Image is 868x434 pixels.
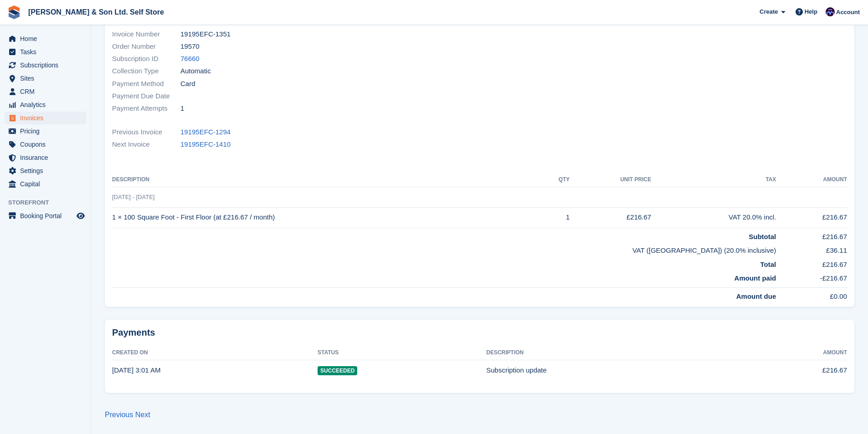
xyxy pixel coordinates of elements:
[776,256,847,270] td: £216.67
[5,112,86,124] a: menu
[112,103,180,114] span: Payment Attempts
[5,209,86,222] a: menu
[5,125,86,138] a: menu
[112,79,180,89] span: Payment Method
[75,210,86,221] a: Preview store
[760,7,778,16] span: Create
[570,207,651,228] td: £216.67
[5,178,86,190] a: menu
[135,411,150,419] a: Next
[5,46,86,58] a: menu
[5,151,86,164] a: menu
[776,270,847,287] td: -£216.67
[112,207,540,228] td: 1 × 100 Square Foot - First Floor (at £216.67 / month)
[776,207,847,228] td: £216.67
[760,260,776,268] strong: Total
[651,212,776,223] div: VAT 20.0% incl.
[20,164,75,177] span: Settings
[776,242,847,256] td: £36.11
[5,59,86,71] a: menu
[20,59,75,71] span: Subscriptions
[5,85,86,98] a: menu
[736,292,776,300] strong: Amount due
[5,32,86,45] a: menu
[180,127,231,138] a: 19195EFC-1294
[112,41,180,52] span: Order Number
[20,209,75,222] span: Booking Portal
[20,98,75,111] span: Analytics
[112,54,180,64] span: Subscription ID
[112,194,154,200] span: [DATE] - [DATE]
[20,125,75,138] span: Pricing
[20,178,75,190] span: Capital
[749,233,776,240] strong: Subtotal
[25,5,168,20] a: [PERSON_NAME] & Son Ltd. Self Store
[180,103,184,114] span: 1
[742,360,847,380] td: £216.67
[180,29,231,40] span: 19195EFC-1351
[540,207,570,228] td: 1
[112,173,540,187] th: Description
[486,360,742,380] td: Subscription update
[180,66,211,77] span: Automatic
[570,173,651,187] th: Unit Price
[180,79,195,89] span: Card
[742,346,847,360] th: Amount
[112,66,180,77] span: Collection Type
[651,173,776,187] th: Tax
[776,228,847,242] td: £216.67
[5,138,86,151] a: menu
[20,151,75,164] span: Insurance
[20,85,75,98] span: CRM
[20,112,75,124] span: Invoices
[836,8,860,17] span: Account
[540,173,570,187] th: QTY
[486,346,742,360] th: Description
[112,139,180,150] span: Next Invoice
[20,46,75,58] span: Tasks
[112,29,180,40] span: Invoice Number
[20,32,75,45] span: Home
[318,366,357,375] span: Succeeded
[20,138,75,151] span: Coupons
[112,91,180,102] span: Payment Due Date
[180,139,231,150] a: 19195EFC-1410
[7,5,21,19] img: stora-icon-8386f47178a22dfd0bd8f6a31ec36ba5ce8667c1dd55bd0f319d3a0aa187defe.svg
[112,366,160,374] time: 2025-06-20 02:01:34 UTC
[734,274,776,282] strong: Amount paid
[5,72,86,85] a: menu
[5,98,86,111] a: menu
[8,198,91,207] span: Storefront
[805,7,817,16] span: Help
[776,287,847,301] td: £0.00
[180,54,200,64] a: 76660
[105,411,133,419] a: Previous
[20,72,75,85] span: Sites
[5,164,86,177] a: menu
[112,127,180,138] span: Previous Invoice
[180,41,200,52] span: 19570
[112,327,847,338] h2: Payments
[318,346,486,360] th: Status
[776,173,847,187] th: Amount
[112,242,776,256] td: VAT ([GEOGRAPHIC_DATA]) (20.0% inclusive)
[826,7,835,16] img: Josey Kitching
[112,346,318,360] th: Created On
